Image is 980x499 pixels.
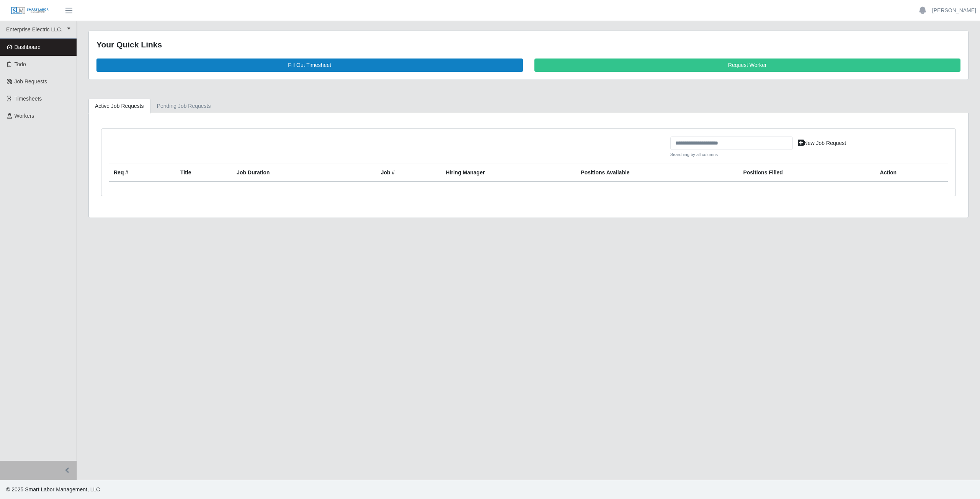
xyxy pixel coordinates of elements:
[6,486,100,492] span: © 2025 Smart Labor Management, LLC
[15,113,34,119] span: Workers
[534,59,961,72] a: Request Worker
[96,59,523,72] a: Fill Out Timesheet
[232,164,350,182] th: Job Duration
[176,164,232,182] th: Title
[15,78,47,85] span: Job Requests
[875,164,948,182] th: Action
[96,39,960,51] div: Your Quick Links
[15,44,41,50] span: Dashboard
[15,96,42,102] span: Timesheets
[109,164,176,182] th: Req #
[441,164,576,182] th: Hiring Manager
[150,99,217,114] a: Pending Job Requests
[670,151,793,158] small: Searching by all columns
[793,137,851,150] a: New Job Request
[376,164,441,182] th: Job #
[576,164,738,182] th: Positions Available
[15,61,26,67] span: Todo
[738,164,875,182] th: Positions Filled
[932,7,976,15] a: [PERSON_NAME]
[11,7,49,15] img: SLM Logo
[88,99,150,114] a: Active Job Requests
